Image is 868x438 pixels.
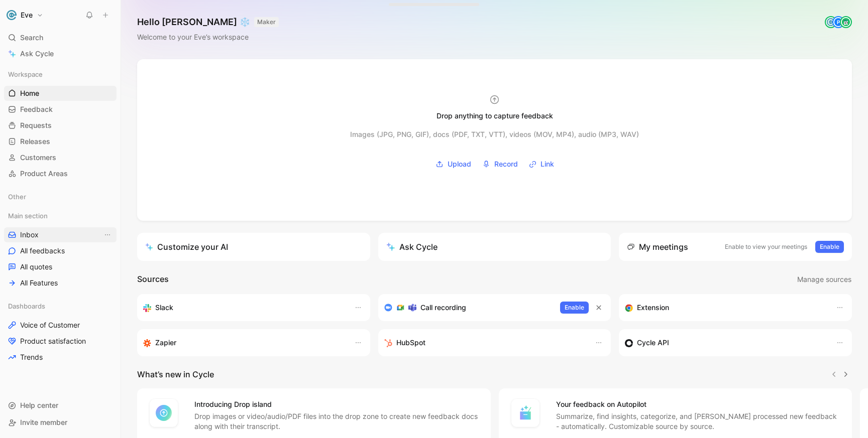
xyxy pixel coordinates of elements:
[20,352,43,362] span: Trends
[8,211,48,221] span: Main section
[4,150,117,165] a: Customers
[448,158,471,170] span: Upload
[4,30,117,45] div: Search
[4,318,117,333] a: Voice of Customer
[4,334,117,349] a: Product satisfaction
[4,243,117,258] a: All feedbacks
[102,278,113,288] button: View actions
[556,398,840,410] h4: Your feedback on Autopilot
[20,153,56,163] span: Customers
[4,189,117,204] div: Other
[137,273,169,286] h2: Sources
[137,16,279,28] h1: Hello [PERSON_NAME] ❄️
[137,233,370,261] a: Customize your AI
[4,208,117,290] div: Main sectionInboxView actionsAll feedbacksAll quotesAll Features
[155,302,173,314] h3: Slack
[4,118,117,133] a: Requests
[102,262,113,272] button: View actions
[4,189,117,207] div: Other
[21,11,33,20] h1: Eve
[560,302,589,314] button: Enable
[194,411,479,431] p: Drop images or video/audio/PDF files into the drop zone to create new feedback docs along with th...
[4,275,117,290] a: All Features
[102,246,113,256] button: View actions
[833,17,843,27] div: P
[20,246,65,256] span: All feedbacks
[797,273,852,286] button: Manage sources
[143,337,344,349] div: Capture feedback from thousands of sources with Zapier (survey results, recordings, sheets, etc).
[102,320,113,330] button: View actions
[20,262,52,272] span: All quotes
[102,336,113,346] button: View actions
[625,302,826,314] div: Capture feedback from anywhere on the web
[137,368,214,380] h2: What’s new in Cycle
[4,67,117,82] div: Workspace
[20,32,43,44] span: Search
[350,128,639,140] div: Images (JPG, PNG, GIF), docs (PDF, TXT, VTT), videos (MOV, MP4), audio (MP3, WAV)
[155,337,176,349] h3: Zapier
[4,227,117,242] a: InboxView actions
[637,337,669,349] h3: Cycle API
[525,157,558,172] button: Link
[797,273,851,285] span: Manage sources
[378,233,611,261] button: Ask Cycle
[8,301,45,311] span: Dashboards
[20,104,53,114] span: Feedback
[20,48,54,60] span: Ask Cycle
[725,242,807,252] p: Enable to view your meetings
[841,17,851,27] img: avatar
[102,230,113,240] button: View actions
[395,5,442,9] div: Docs, images, videos, audio files, links & more
[194,398,479,410] h4: Introducing Drop island
[20,88,39,98] span: Home
[20,320,80,330] span: Voice of Customer
[479,157,521,172] button: Record
[384,302,553,314] div: Record & transcribe meetings from Zoom, Meet & Teams.
[20,169,68,179] span: Product Areas
[396,337,425,349] h3: HubSpot
[540,158,554,170] span: Link
[4,259,117,274] a: All quotes
[20,336,86,346] span: Product satisfaction
[432,157,475,172] button: Upload
[637,302,669,314] h3: Extension
[20,136,50,147] span: Releases
[20,120,52,130] span: Requests
[4,102,117,117] a: Feedback
[386,241,438,253] div: Ask Cycle
[4,8,46,22] button: EveEve
[4,166,117,181] a: Product Areas
[556,411,840,431] p: Summarize, find insights, categorize, and [PERSON_NAME] processed new feedback - automatically. C...
[4,134,117,149] a: Releases
[7,10,17,20] img: Eve
[137,31,279,43] div: Welcome to your Eve’s workspace
[4,350,117,365] a: Trends
[145,241,228,253] div: Customize your AI
[20,230,39,240] span: Inbox
[8,192,26,202] span: Other
[437,110,553,122] div: Drop anything to capture feedback
[20,418,67,426] span: Invite member
[4,398,117,413] div: Help center
[4,415,117,430] div: Invite member
[625,337,826,349] div: Sync customers & send feedback from custom sources. Get inspired by our favorite use case
[826,17,836,27] img: avatar
[494,158,518,170] span: Record
[565,303,584,313] span: Enable
[815,241,844,253] button: Enable
[20,278,58,288] span: All Features
[4,299,117,314] div: Dashboards
[4,86,117,101] a: Home
[8,69,43,79] span: Workspace
[4,46,117,61] a: Ask Cycle
[420,302,466,314] h3: Call recording
[143,302,344,314] div: Sync your customers, send feedback and get updates in Slack
[820,242,839,252] span: Enable
[254,17,279,27] button: MAKER
[627,241,688,253] div: My meetings
[4,299,117,365] div: DashboardsVoice of CustomerProduct satisfactionTrends
[4,208,117,223] div: Main section
[20,401,58,409] span: Help center
[395,1,442,5] div: Drop anything here to capture feedback
[102,352,113,362] button: View actions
